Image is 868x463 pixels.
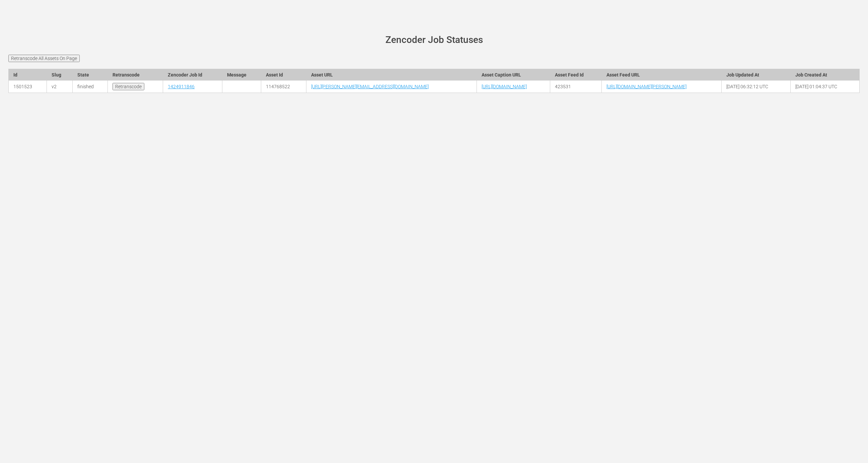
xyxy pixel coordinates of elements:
th: Asset Id [261,69,306,81]
th: Message [222,69,261,81]
td: finished [73,81,107,93]
h1: Zencoder Job Statuses [18,35,850,45]
th: Asset Feed Id [550,69,601,81]
th: Asset Feed URL [601,69,721,81]
th: State [73,69,107,81]
td: 114768522 [261,81,306,93]
td: 1501523 [9,81,47,93]
a: 1424911846 [168,84,195,89]
th: Slug [47,69,73,81]
th: Job Updated At [722,69,791,81]
td: v2 [47,81,73,93]
td: [DATE] 01:04:37 UTC [790,81,859,93]
a: [URL][DOMAIN_NAME][PERSON_NAME] [606,84,686,89]
th: Id [9,69,47,81]
th: Asset URL [306,69,477,81]
td: 423531 [550,81,601,93]
th: Asset Caption URL [477,69,550,81]
th: Zencoder Job Id [163,69,222,81]
th: Job Created At [790,69,859,81]
input: Retranscode [113,83,144,90]
input: Retranscode All Assets On Page [8,55,80,62]
a: [URL][DOMAIN_NAME] [482,84,527,89]
th: Retranscode [107,69,163,81]
td: [DATE] 06:32:12 UTC [722,81,791,93]
a: [URL][PERSON_NAME][EMAIL_ADDRESS][DOMAIN_NAME] [311,84,429,89]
